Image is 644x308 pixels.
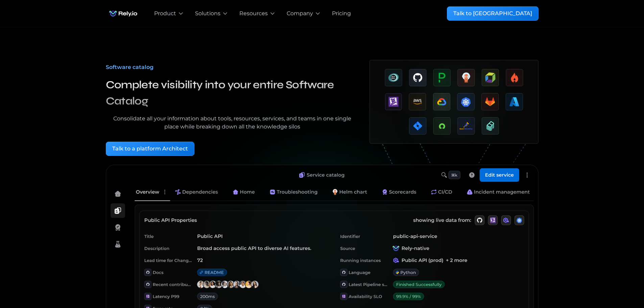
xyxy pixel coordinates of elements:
[106,63,359,71] div: Software catalog
[106,142,194,156] a: Talk to a platform Architect
[106,7,141,20] a: home
[106,115,359,131] div: Consolidate all your information about tools, resources, services, and teams in one single place ...
[106,77,359,109] h3: Complete visibility into your entire Software Catalog
[154,9,176,18] div: Product
[112,145,188,153] div: Talk to a platform Architect
[447,6,539,21] a: Talk to [GEOGRAPHIC_DATA]
[287,9,313,18] div: Company
[453,9,532,18] div: Talk to [GEOGRAPHIC_DATA]
[195,9,220,18] div: Solutions
[239,9,268,18] div: Resources
[332,9,351,18] a: Pricing
[106,7,141,20] img: Rely.io logo
[369,60,538,165] a: open lightbox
